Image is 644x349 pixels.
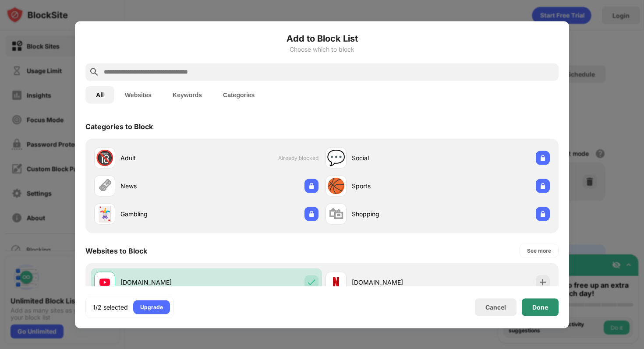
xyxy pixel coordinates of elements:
img: favicons [99,277,110,287]
div: [DOMAIN_NAME] [120,278,206,287]
div: Sports [352,181,438,190]
div: News [120,181,206,190]
div: 🗞 [97,177,112,195]
img: search.svg [89,67,99,77]
div: 🔞 [96,149,114,167]
div: Social [352,153,438,162]
button: Keywords [162,86,212,103]
button: All [85,86,114,103]
div: Upgrade [140,303,163,311]
div: Done [532,303,548,310]
div: See more [527,246,551,255]
button: Categories [212,86,265,103]
div: 🛍 [329,205,343,223]
div: Categories to Block [85,122,153,130]
div: Websites to Block [85,246,147,255]
div: Cancel [485,303,506,311]
div: Choose which to block [85,46,559,53]
div: Adult [120,153,206,162]
div: 🏀 [327,177,345,195]
img: favicons [331,277,341,287]
span: Already blocked [278,155,318,161]
div: 🃏 [96,205,114,223]
h6: Add to Block List [85,32,559,45]
div: 💬 [327,149,345,167]
div: Shopping [352,209,438,219]
div: [DOMAIN_NAME] [352,278,438,287]
div: 1/2 selected [93,303,128,311]
div: Gambling [120,209,206,219]
button: Websites [114,86,162,103]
